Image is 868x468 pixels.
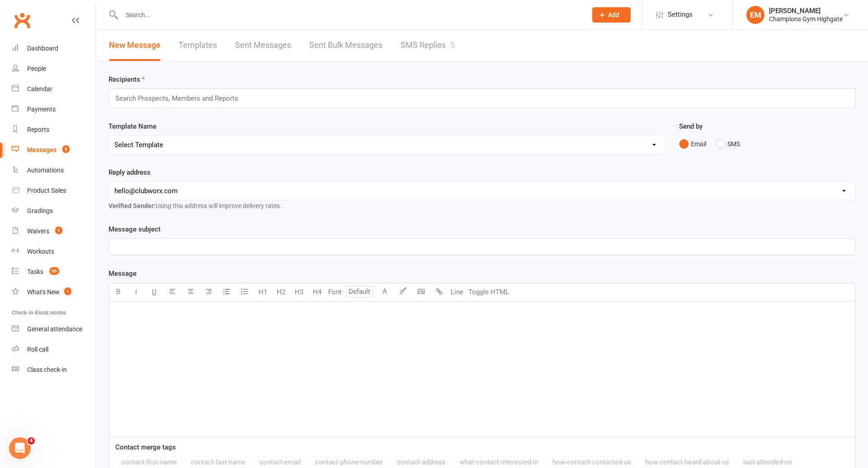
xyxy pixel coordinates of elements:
strong: Verified Sender: [108,202,156,209]
div: Gradings [27,207,53,214]
div: Waivers [27,227,49,235]
div: Workouts [27,248,54,255]
a: Sent Messages [235,30,291,61]
div: Reports [27,126,49,133]
a: Sent Bulk Messages [309,30,382,61]
input: Search... [119,9,580,21]
label: Recipients [108,74,145,85]
span: U [152,288,156,296]
span: 1 [64,287,71,295]
a: Templates [179,30,217,61]
button: SMS [716,135,740,153]
div: People [27,65,46,72]
label: Contact merge tags [115,442,176,453]
button: Font [326,283,344,301]
a: Waivers 1 [12,221,95,241]
span: 4 [28,437,35,445]
div: Product Sales [27,187,66,194]
label: Reply address [108,167,151,178]
a: What's New1 [12,282,95,302]
div: Champions Gym Highgate [769,15,843,23]
a: Product Sales [12,181,95,201]
div: Dashboard [27,45,58,52]
span: 1 [55,227,62,234]
label: Message subject [108,224,160,235]
a: Dashboard [12,38,95,59]
button: Email [679,135,706,153]
span: Settings [668,5,693,25]
a: Roll call [12,339,95,360]
div: What's New [27,288,60,296]
span: Add [608,11,619,19]
a: Clubworx [11,9,33,32]
button: Add [592,7,631,23]
div: Tasks [27,268,43,275]
a: SMS Replies5 [401,30,455,61]
input: Search Prospects, Members and Reports [114,93,247,104]
button: Line [448,283,466,301]
iframe: Intercom live chat [9,437,31,459]
button: H4 [308,283,326,301]
label: Template Name [108,121,156,132]
button: H1 [254,283,272,301]
a: Calendar [12,79,95,99]
a: Payments [12,99,95,120]
span: Using this address will improve delivery rates. [108,202,282,209]
a: Gradings [12,201,95,221]
input: Default [346,286,373,297]
label: Message [108,268,137,279]
button: H2 [272,283,290,301]
span: 56 [49,267,59,275]
a: Automations [12,160,95,181]
a: Tasks 56 [12,262,95,282]
a: General attendance kiosk mode [12,319,95,339]
div: Automations [27,167,64,174]
button: Toggle HTML [466,283,511,301]
a: Class kiosk mode [12,360,95,380]
label: Send by [679,121,703,132]
div: Class check-in [27,366,67,373]
div: General attendance [27,325,82,333]
div: [PERSON_NAME] [769,7,843,15]
a: Reports [12,120,95,140]
a: Workouts [12,241,95,262]
a: Messages 5 [12,140,95,160]
button: H3 [290,283,308,301]
div: Roll call [27,346,48,353]
div: Calendar [27,85,52,93]
div: Payments [27,106,56,113]
div: 5 [450,40,455,50]
button: A [376,283,394,301]
a: People [12,59,95,79]
button: U [145,283,163,301]
span: 5 [62,145,70,153]
div: Messages [27,146,57,153]
div: EM [746,6,764,24]
a: New Message [109,30,160,61]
